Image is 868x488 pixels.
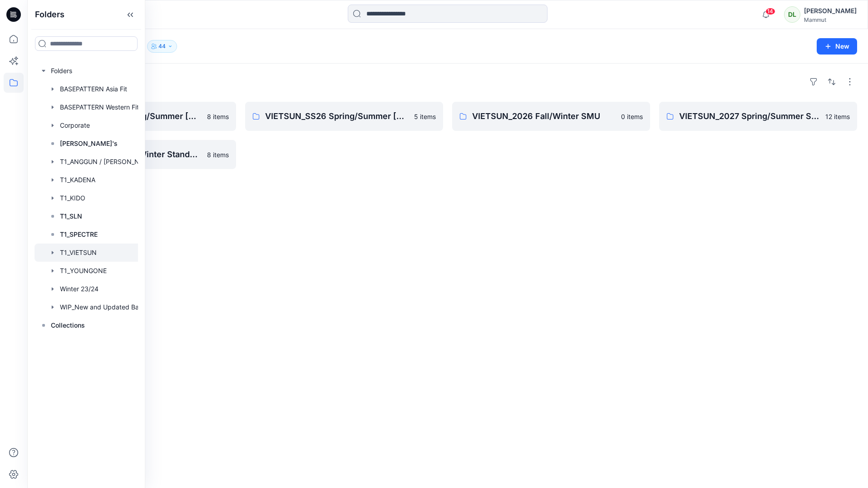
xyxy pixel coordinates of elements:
[245,102,443,131] a: VIETSUN_SS26 Spring/Summer [GEOGRAPHIC_DATA]5 items
[158,41,166,51] p: 44
[765,8,775,15] span: 14
[679,110,820,123] p: VIETSUN_2027 Spring/Summer Standard
[659,102,857,131] a: VIETSUN_2027 Spring/Summer Standard12 items
[265,110,409,123] p: VIETSUN_SS26 Spring/Summer [GEOGRAPHIC_DATA]
[817,38,857,55] button: New
[825,112,850,121] p: 12 items
[784,6,800,23] div: DL
[621,112,643,121] p: 0 items
[60,138,118,149] p: [PERSON_NAME]'s
[51,320,85,331] p: Collections
[207,112,229,121] p: 8 items
[452,102,650,131] a: VIETSUN_2026 Fall/Winter SMU0 items
[207,150,229,159] p: 8 items
[60,211,82,222] p: T1_SLN
[147,40,177,53] button: 44
[472,110,616,123] p: VIETSUN_2026 Fall/Winter SMU
[804,5,857,16] div: [PERSON_NAME]
[804,16,857,23] div: Mammut
[60,229,98,240] p: T1_SPECTRE
[414,112,436,121] p: 5 items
